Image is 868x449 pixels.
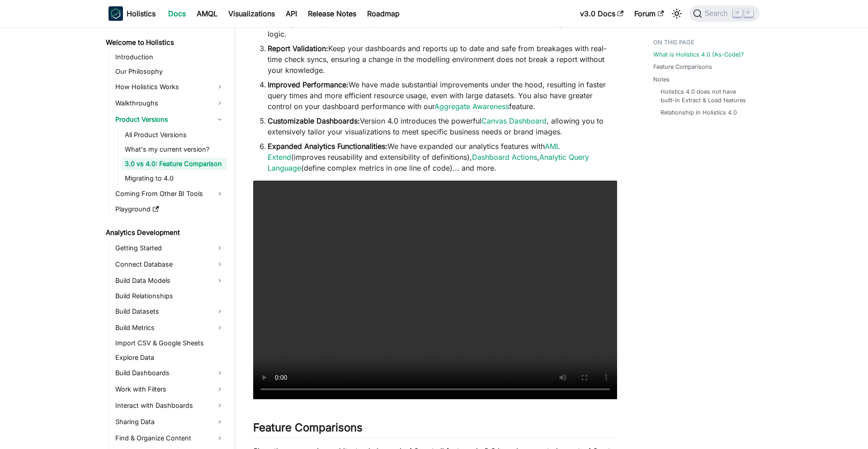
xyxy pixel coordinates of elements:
img: Holistics [108,6,123,21]
a: Migrating to 4.0 [122,172,227,185]
a: Roadmap [362,6,405,21]
a: Feature Comparisons [653,62,712,71]
strong: Customizable Dashboards: [268,116,360,125]
a: AMQL [191,6,223,21]
a: Aggregate Awareness [434,102,509,111]
a: Introduction [113,51,227,63]
kbd: ⌘ [733,9,742,17]
a: Release Notes [302,6,362,21]
a: Build Datasets [113,304,227,319]
a: Welcome to Holistics [103,36,227,49]
a: Connect Database [113,257,227,272]
a: What is Holistics 4.0 (As-Code)? [653,50,744,59]
a: What's my current version? [122,143,227,156]
li: We have expanded our analytics features with (improves reusability and extensibility of definitio... [268,141,617,173]
kbd: K [744,9,753,17]
strong: Improved Performance: [268,80,349,89]
a: Dashboard Actions [472,153,537,162]
video: Your browser does not support embedding video, but you can . [253,181,617,399]
li: We have made substantial improvements under the hood, resulting in faster query times and more ef... [268,79,617,112]
a: Interact with Dashboards [113,398,227,413]
li: Keep your dashboards and reports up to date and safe from breakages with real-time check syncs, e... [268,43,617,76]
a: 3.0 vs 4.0: Feature Comparison [122,158,227,170]
a: Analytics Development [103,226,227,239]
a: Work with Filters [113,382,227,396]
a: Walkthroughs [113,96,227,110]
a: Build Data Models [113,273,227,288]
a: Visualizations [223,6,280,21]
a: v3.0 Docs [575,6,629,21]
a: Import CSV & Google Sheets [113,337,227,349]
a: Product Versions [113,112,227,127]
a: Playground [113,203,227,215]
a: Docs [163,6,191,21]
a: Coming From Other BI Tools [113,186,227,201]
a: Find & Organize Content [113,431,227,445]
b: Holistics [127,8,156,19]
a: All Product Versions [122,129,227,141]
a: Relationship in Holistics 4.0 [660,108,737,117]
a: Canvas Dashboard [481,116,547,125]
a: Holistics 4.0 does not have built-in Extract & Load features [660,87,750,105]
a: Build Relationships [113,290,227,302]
nav: Docs sidebar [99,27,235,449]
a: Explore Data [113,351,227,364]
strong: Report Validation: [268,44,328,53]
h2: Feature Comparisons [253,421,617,438]
a: Our Philosophy [113,65,227,78]
button: Search (Command+K) [689,5,759,22]
a: Forum [629,6,669,21]
a: Getting Started [113,241,227,255]
a: HolisticsHolistics [108,6,156,21]
a: Build Metrics [113,320,227,335]
span: Search [702,10,733,18]
button: Switch between dark and light mode (currently light mode) [670,6,684,21]
li: Version 4.0 introduces the powerful , allowing you to extensively tailor your visualizations to m... [268,115,617,137]
a: Sharing Data [113,415,227,429]
a: API [280,6,302,21]
a: How Holistics Works [113,80,227,94]
a: Build Dashboards [113,366,227,380]
a: Notes [653,75,670,84]
strong: Expanded Analytics Functionalities: [268,142,387,151]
